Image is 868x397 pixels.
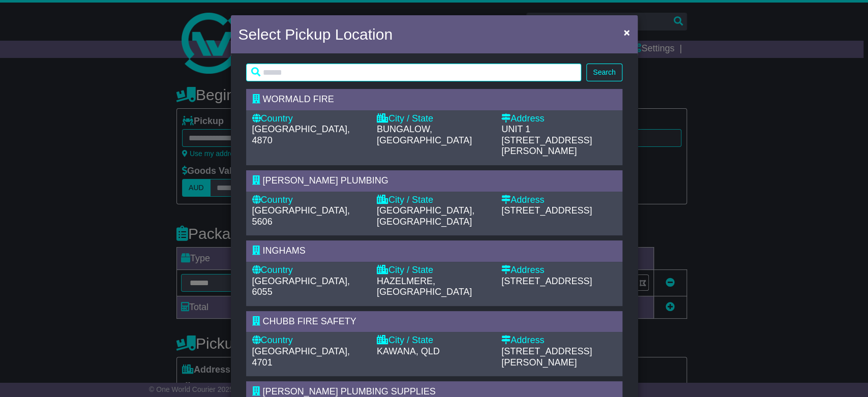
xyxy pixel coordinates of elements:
[252,113,367,125] div: Country
[501,135,592,157] span: [STREET_ADDRESS][PERSON_NAME]
[377,346,440,356] span: KAWANA, QLD
[263,175,388,186] span: [PERSON_NAME] PLUMBING
[377,335,491,346] div: City / State
[586,64,622,81] button: Search
[252,346,350,368] span: [GEOGRAPHIC_DATA], 4701
[252,265,367,276] div: Country
[252,124,350,145] span: [GEOGRAPHIC_DATA], 4870
[618,22,635,43] button: Close
[377,195,491,206] div: City / State
[252,195,367,206] div: Country
[263,94,334,104] span: WORMALD FIRE
[377,265,491,276] div: City / State
[377,124,472,145] span: BUNGALOW, [GEOGRAPHIC_DATA]
[377,276,472,297] span: HAZELMERE, [GEOGRAPHIC_DATA]
[501,265,616,276] div: Address
[263,246,306,256] span: INGHAMS
[501,205,592,216] span: [STREET_ADDRESS]
[501,335,616,346] div: Address
[501,124,530,134] span: UNIT 1
[501,195,616,206] div: Address
[252,205,350,227] span: [GEOGRAPHIC_DATA], 5606
[252,276,350,297] span: [GEOGRAPHIC_DATA], 6055
[263,386,436,396] span: [PERSON_NAME] PLUMBING SUPPLIES
[623,26,630,38] span: ×
[501,113,616,125] div: Address
[501,346,592,368] span: [STREET_ADDRESS][PERSON_NAME]
[263,316,356,326] span: CHUBB FIRE SAFETY
[252,335,367,346] div: Country
[377,113,491,125] div: City / State
[501,276,592,286] span: [STREET_ADDRESS]
[238,23,393,46] h4: Select Pickup Location
[377,205,474,227] span: [GEOGRAPHIC_DATA], [GEOGRAPHIC_DATA]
